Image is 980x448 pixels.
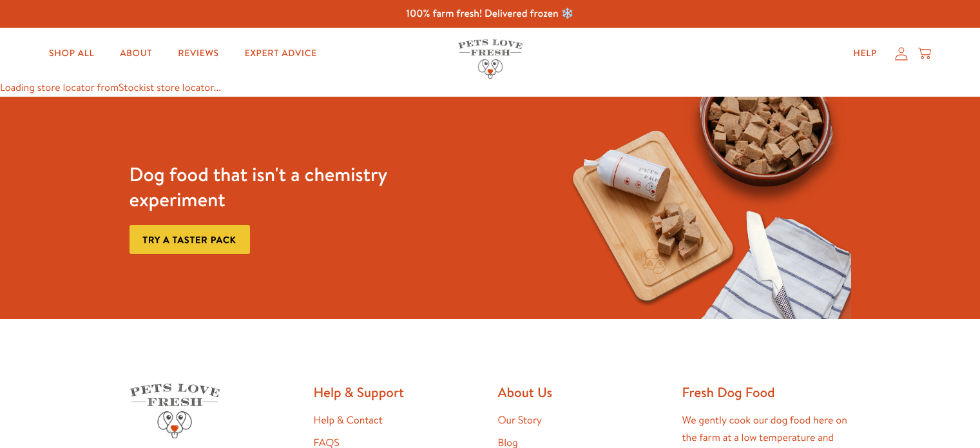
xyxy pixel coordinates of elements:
h2: Help & Support [314,384,483,401]
h2: About Us [498,384,667,401]
a: Help & Contact [314,413,383,427]
a: Help [843,41,887,66]
a: Our Story [498,413,543,427]
a: Shop All [39,41,104,66]
a: About [110,41,162,66]
a: Reviews [168,41,229,66]
a: Try a taster pack [130,225,250,254]
a: Expert Advice [235,41,327,66]
img: Pets Love Fresh [458,39,523,79]
img: Pets Love Fresh [130,384,220,438]
h2: Fresh Dog Food [682,384,851,401]
a: Stockist store locator [119,81,214,95]
h3: Dog food that isn't a chemistry experiment [130,162,424,212]
img: Fussy [556,97,850,319]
